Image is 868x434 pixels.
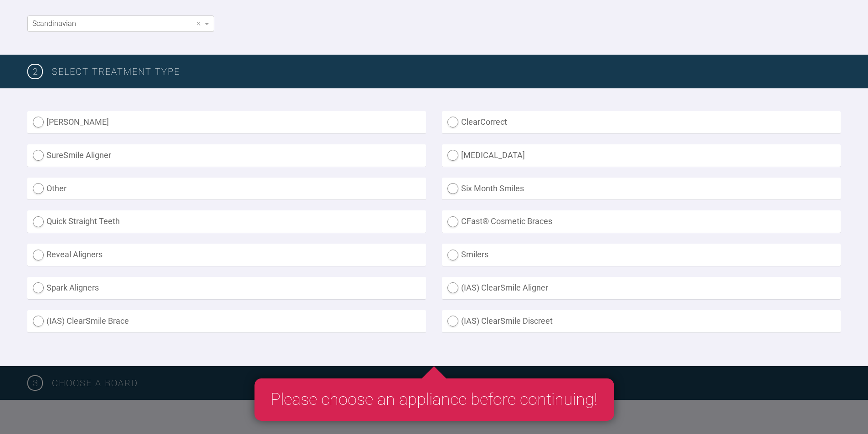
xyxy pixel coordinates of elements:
label: Six Month Smiles [442,178,841,200]
label: SureSmile Aligner [27,144,426,167]
span: Clear value [195,16,202,31]
label: (IAS) ClearSmile Brace [27,310,426,332]
label: (IAS) ClearSmile Aligner [442,277,841,299]
label: Other [27,178,426,200]
label: [MEDICAL_DATA] [442,144,841,167]
label: Reveal Aligners [27,244,426,266]
span: 2 [27,64,43,79]
span: Scandinavian [32,19,76,28]
div: Please choose an appliance before continuing! [254,378,614,421]
label: CFast® Cosmetic Braces [442,210,841,233]
label: (IAS) ClearSmile Discreet [442,310,841,332]
span: × [196,19,200,27]
label: Spark Aligners [27,277,426,299]
label: Quick Straight Teeth [27,210,426,233]
label: [PERSON_NAME] [27,111,426,133]
label: Smilers [442,244,841,266]
label: ClearCorrect [442,111,841,133]
h3: SELECT TREATMENT TYPE [52,64,841,79]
